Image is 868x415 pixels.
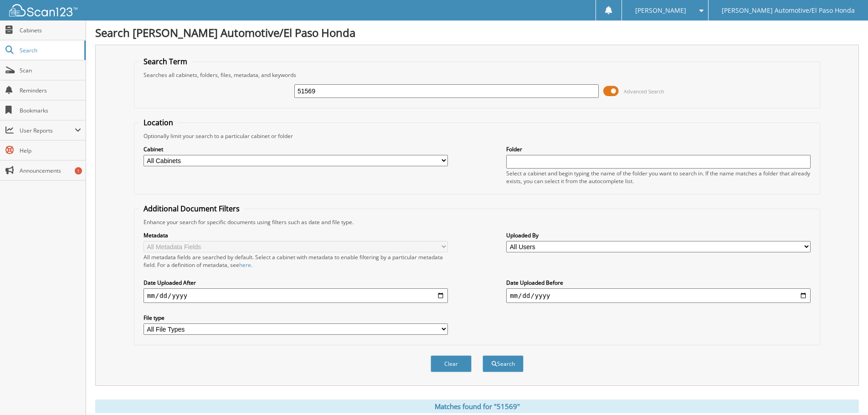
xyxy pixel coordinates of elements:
[431,355,472,372] button: Clear
[483,355,524,372] button: Search
[144,231,448,239] label: Metadata
[144,279,448,287] label: Date Uploaded After
[95,25,859,40] h1: Search [PERSON_NAME] Automotive/El Paso Honda
[144,288,448,303] input: start
[506,279,811,287] label: Date Uploaded Before
[20,127,75,134] span: User Reports
[9,4,77,16] img: scan123-logo-white.svg
[506,231,811,239] label: Uploaded By
[20,87,81,94] span: Reminders
[75,167,82,174] div: 1
[139,118,178,128] legend: Location
[139,204,244,214] legend: Additional Document Filters
[144,314,448,322] label: File type
[139,71,815,79] div: Searches all cabinets, folders, files, metadata, and keywords
[20,46,80,54] span: Search
[506,145,811,153] label: Folder
[624,88,664,95] span: Advanced Search
[95,400,859,413] div: Matches found for "51569"
[635,8,686,13] span: [PERSON_NAME]
[144,253,448,269] div: All metadata fields are searched by default. Select a cabinet with metadata to enable filtering b...
[139,56,192,67] legend: Search Term
[20,67,81,74] span: Scan
[506,169,811,185] div: Select a cabinet and begin typing the name of the folder you want to search in. If the name match...
[20,107,81,114] span: Bookmarks
[722,8,855,13] span: [PERSON_NAME] Automotive/El Paso Honda
[139,132,815,140] div: Optionally limit your search to a particular cabinet or folder
[144,145,448,153] label: Cabinet
[20,167,81,174] span: Announcements
[139,218,815,226] div: Enhance your search for specific documents using filters such as date and file type.
[20,147,81,154] span: Help
[506,288,811,303] input: end
[239,261,251,269] a: here
[20,26,81,34] span: Cabinets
